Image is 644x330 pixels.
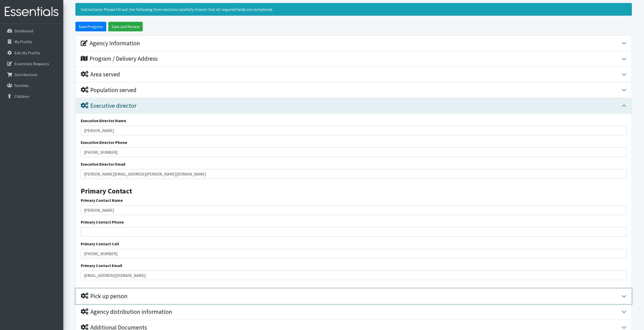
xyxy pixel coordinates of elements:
div: Program / Delivery Address [81,55,158,62]
p: Dashboard [14,28,33,33]
p: Children [14,94,29,99]
div: Population served [81,86,136,94]
a: Families [2,80,61,91]
div: Agency Information [81,40,140,47]
label: Primary Contact Email [81,262,122,269]
a: Dashboard [2,26,61,36]
label: Executive Director Email [81,161,126,167]
a: Essentials Requests [2,59,61,69]
p: Essentials Requests [14,61,49,66]
div: Area served [81,71,120,78]
div: Instructions: Please fill out the following form sections carefully. Ensure that all required fie... [75,3,632,16]
label: Primary Contact Name [81,197,123,203]
button: Agency Information [76,36,632,51]
div: Pick up person [81,293,128,300]
button: Pick up person [76,289,632,304]
div: Agency distribution information [81,308,172,316]
button: Executive director [76,98,632,114]
strong: Primary Contact [81,186,132,195]
input: Save and Review [108,22,143,31]
label: Primary Contact Cell [81,241,119,247]
label: Executive Director Phone [81,139,127,145]
img: HumanEssentials [2,3,61,20]
input: Save Progress [75,22,106,31]
button: Agency distribution information [76,304,632,320]
a: Edit My Profile [2,48,61,58]
label: Executive Director Name [81,118,126,124]
button: Area served [76,67,632,82]
p: My Profile [14,39,32,44]
p: Distributions [14,72,37,77]
button: Population served [76,82,632,98]
button: Program / Delivery Address [76,51,632,67]
p: Edit My Profile [14,50,40,55]
a: Distributions [2,70,61,80]
div: Executive director [81,102,136,109]
label: Primary Contact Phone [81,219,124,225]
a: Children [2,91,61,101]
p: Families [14,83,29,88]
a: My Profile [2,37,61,47]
